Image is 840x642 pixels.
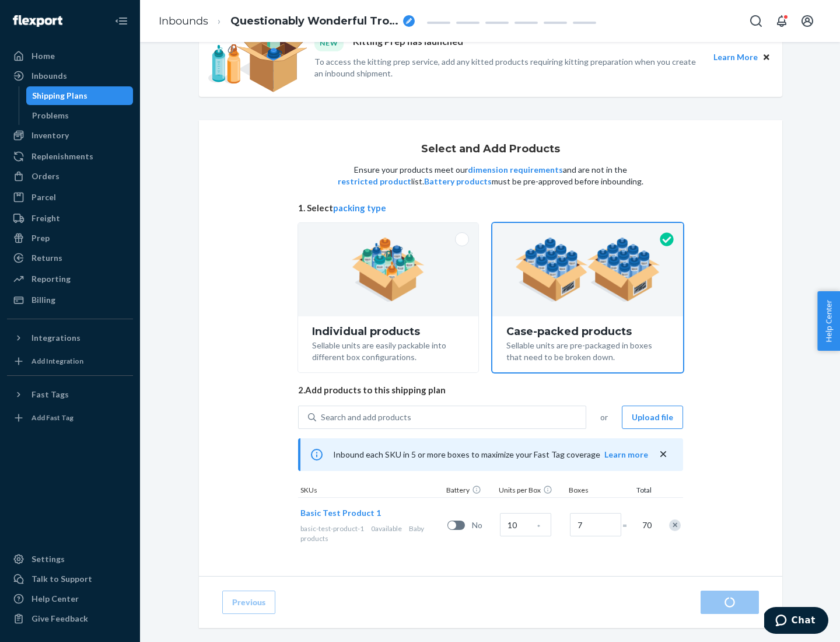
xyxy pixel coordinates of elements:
[353,35,463,51] p: Kitting Prep has launched
[622,519,634,531] span: =
[7,126,133,145] a: Inventory
[7,329,133,347] button: Integrations
[760,51,773,64] button: Close
[7,352,133,371] a: Add Integration
[7,147,133,166] a: Replenishments
[32,151,93,162] div: Replenishments
[222,591,275,614] button: Previous
[298,438,683,471] div: Inbound each SKU in 5 or more boxes to maximize your Fast Tag coverage
[625,485,654,497] div: Total
[32,130,69,141] div: Inventory
[32,273,71,285] div: Reporting
[32,170,60,182] div: Orders
[744,9,768,33] button: Open Search Box
[32,232,50,244] div: Prep
[312,326,464,337] div: Individual products
[657,448,669,460] button: close
[472,519,495,531] span: No
[7,550,133,568] a: Settings
[7,609,133,628] button: Give Feedback
[622,406,683,429] button: Upload file
[26,106,134,125] a: Problems
[500,513,551,536] input: Case Quantity
[32,191,56,203] div: Parcel
[300,508,381,518] span: Basic Test Product 1
[7,589,133,608] a: Help Center
[506,337,669,363] div: Sellable units are pre-packaged in boxes that need to be broken down.
[333,202,386,214] button: packing type
[338,176,411,187] button: restricted product
[298,202,683,214] span: 1. Select
[496,485,566,497] div: Units per Box
[300,507,381,519] button: Basic Test Product 1
[371,524,402,533] span: 0 available
[7,570,133,588] button: Talk to Support
[604,449,648,460] button: Learn more
[7,229,133,247] a: Prep
[764,607,828,636] iframe: Opens a widget where you can chat to one of our agents
[7,249,133,267] a: Returns
[444,485,496,497] div: Battery
[352,238,425,302] img: individual-pack.facf35554cb0f1810c75b2bd6df2d64e.png
[7,188,133,207] a: Parcel
[32,332,80,344] div: Integrations
[506,326,669,337] div: Case-packed products
[298,485,444,497] div: SKUs
[468,164,563,176] button: dimension requirements
[159,15,208,27] a: Inbounds
[337,164,645,187] p: Ensure your products meet our and are not in the list. must be pre-approved before inbounding.
[7,167,133,186] a: Orders
[7,385,133,404] button: Fast Tags
[32,252,62,264] div: Returns
[32,389,69,400] div: Fast Tags
[32,553,65,565] div: Settings
[566,485,625,497] div: Boxes
[7,67,133,85] a: Inbounds
[32,90,87,102] div: Shipping Plans
[7,209,133,228] a: Freight
[424,176,492,187] button: Battery products
[32,356,83,366] div: Add Integration
[32,593,79,605] div: Help Center
[230,14,398,29] span: Questionably Wonderful Trout
[32,70,67,82] div: Inbounds
[300,524,364,533] span: basic-test-product-1
[7,291,133,309] a: Billing
[7,47,133,65] a: Home
[300,524,443,543] div: Baby products
[32,294,55,306] div: Billing
[515,238,660,302] img: case-pack.59cecea509d18c883b923b81aeac6d0b.png
[600,411,608,423] span: or
[669,519,681,531] div: Remove Item
[314,56,703,79] p: To access the kitting prep service, add any kitted products requiring kitting preparation when yo...
[640,519,652,531] span: 70
[13,15,62,27] img: Flexport logo
[321,411,411,423] div: Search and add products
[298,384,683,396] span: 2. Add products to this shipping plan
[32,613,88,624] div: Give Feedback
[817,291,840,351] button: Help Center
[110,9,133,33] button: Close Navigation
[7,409,133,427] a: Add Fast Tag
[32,110,69,121] div: Problems
[32,50,55,62] div: Home
[713,51,758,64] button: Learn More
[570,513,621,536] input: Number of boxes
[314,35,344,51] div: NEW
[7,270,133,288] a: Reporting
[32,573,92,585] div: Talk to Support
[312,337,464,363] div: Sellable units are easily packable into different box configurations.
[421,144,560,155] h1: Select and Add Products
[32,212,60,224] div: Freight
[32,413,73,423] div: Add Fast Tag
[149,4,424,39] ol: breadcrumbs
[26,86,134,105] a: Shipping Plans
[796,9,819,33] button: Open account menu
[770,9,793,33] button: Open notifications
